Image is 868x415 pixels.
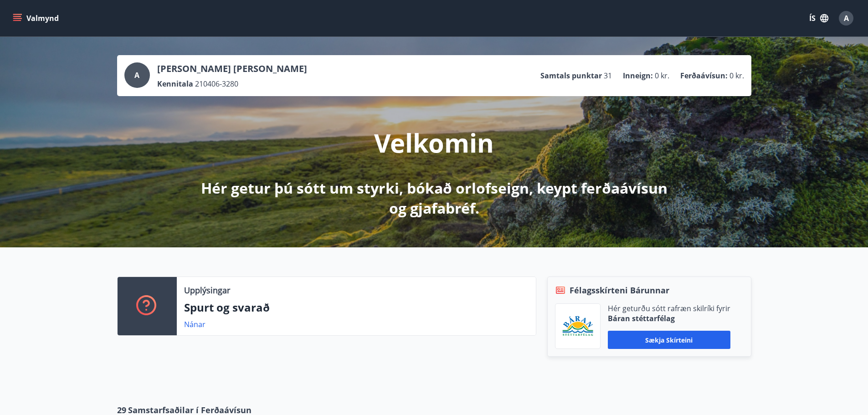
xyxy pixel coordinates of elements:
[11,10,62,26] button: menu
[608,303,730,313] p: Hér geturðu sótt rafræn skilríki fyrir
[608,313,730,323] p: Báran stéttarfélag
[680,71,728,81] p: Ferðaávísun :
[844,13,849,23] span: A
[729,71,744,81] span: 0 kr.
[835,7,857,29] button: A
[184,300,529,315] p: Spurt og svarað
[134,70,139,80] span: A
[804,10,833,26] button: ÍS
[194,178,675,218] p: Hér getur þú sótt um styrki, bókað orlofseign, keypt ferðaávísun og gjafabréf.
[195,79,238,89] span: 210406-3280
[604,71,612,81] span: 31
[374,125,494,160] p: Velkomin
[655,71,669,81] span: 0 kr.
[608,331,730,349] button: Sækja skírteini
[570,284,669,296] span: Félagsskírteni Bárunnar
[157,79,193,89] p: Kennitala
[184,319,205,329] a: Nánar
[157,62,307,75] p: [PERSON_NAME] [PERSON_NAME]
[562,316,593,337] img: Bz2lGXKH3FXEIQKvoQ8VL0Fr0uCiWgfgA3I6fSs8.png
[623,71,653,81] p: Inneign :
[540,71,602,81] p: Samtals punktar
[184,284,230,296] p: Upplýsingar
